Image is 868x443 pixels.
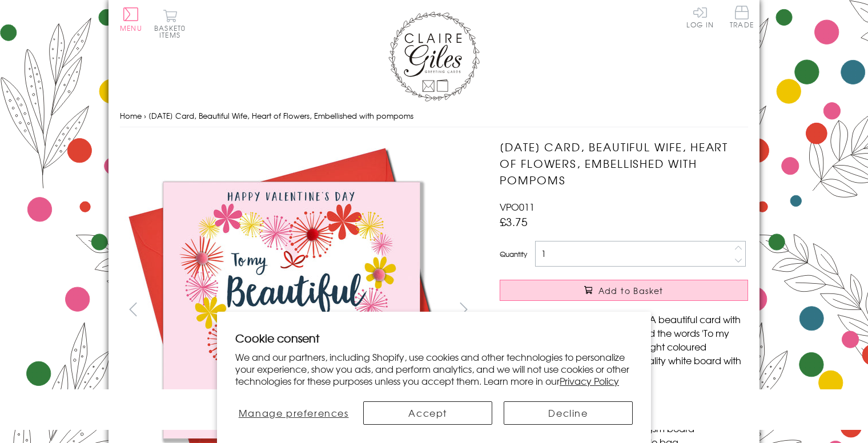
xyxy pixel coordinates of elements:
span: VPO011 [500,200,535,214]
button: Basket0 items [154,9,186,38]
a: Log In [686,6,714,28]
span: [DATE] Card, Beautiful Wife, Heart of Flowers, Embellished with pompoms [148,110,413,121]
a: Home [120,110,142,121]
span: › [144,110,146,121]
img: Claire Giles Greetings Cards [388,11,480,102]
a: Privacy Policy [560,374,619,388]
span: Menu [120,23,142,33]
button: Manage preferences [235,401,352,425]
h2: Cookie consent [235,330,633,346]
button: next [451,296,477,322]
button: prev [120,296,146,322]
p: We and our partners, including Shopify, use cookies and other technologies to personalize your ex... [235,351,633,386]
button: Decline [504,401,633,425]
span: £3.75 [500,214,528,229]
button: Menu [120,7,142,31]
span: 0 items [159,23,186,40]
nav: breadcrumbs [120,104,748,128]
button: Add to Basket [500,280,748,301]
button: Accept [363,401,492,425]
a: Trade [730,6,754,30]
label: Quantity [500,249,527,259]
span: Trade [730,6,754,28]
h1: [DATE] Card, Beautiful Wife, Heart of Flowers, Embellished with pompoms [500,139,748,188]
span: Add to Basket [598,285,664,296]
span: Manage preferences [239,406,349,420]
